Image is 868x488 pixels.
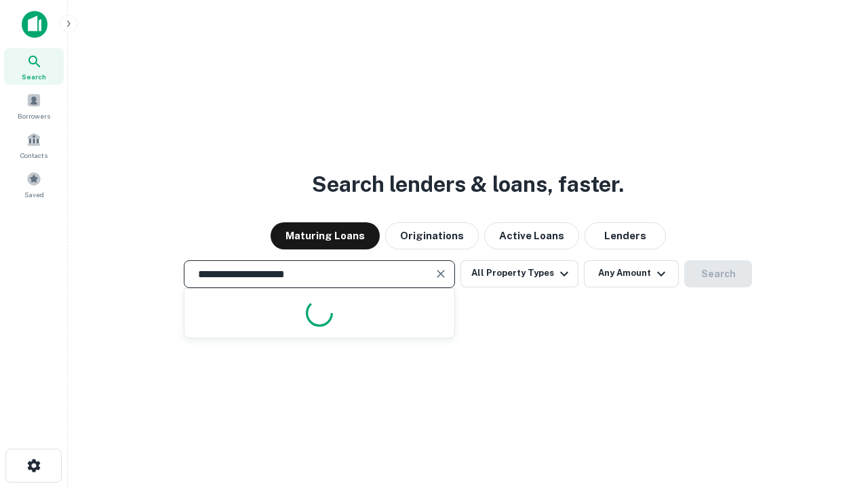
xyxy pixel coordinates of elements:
[460,260,578,287] button: All Property Types
[484,222,579,249] button: Active Loans
[312,168,624,201] h3: Search lenders & loans, faster.
[4,166,64,203] a: Saved
[271,222,380,249] button: Maturing Loans
[24,189,44,200] span: Saved
[22,11,47,38] img: capitalize-icon.png
[20,150,47,161] span: Contacts
[22,71,46,82] span: Search
[584,260,679,287] button: Any Amount
[18,110,50,121] span: Borrowers
[4,127,64,163] a: Contacts
[585,222,666,249] button: Lenders
[431,264,450,283] button: Clear
[4,48,64,85] a: Search
[4,87,64,124] a: Borrowers
[385,222,479,249] button: Originations
[800,380,868,445] iframe: Chat Widget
